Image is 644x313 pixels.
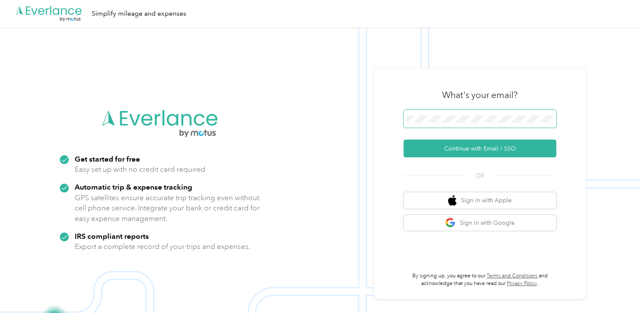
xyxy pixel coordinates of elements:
p: By signing up, you agree to our and acknowledge that you have read our . [403,272,556,287]
strong: Get started for free [75,154,140,163]
strong: IRS compliant reports [75,232,149,240]
p: Easy set up with no credit card required [75,164,205,175]
div: Simplify mileage and expenses [92,8,186,19]
img: google logo [445,218,456,228]
p: Export a complete record of your trips and expenses. [75,241,250,252]
strong: Automatic trip & expense tracking [75,182,192,191]
p: GPS satellites ensure accurate trip tracking even without cell phone service. Integrate your bank... [75,193,260,224]
button: google logoSign in with Google [403,215,556,231]
a: Terms and Conditions [487,273,538,279]
button: apple logoSign in with Apple [403,192,556,209]
img: apple logo [448,195,456,206]
h3: What's your email? [442,89,518,101]
a: Privacy Policy [507,280,537,287]
span: OR [465,171,495,180]
button: Continue with Email / SSO [403,140,556,157]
